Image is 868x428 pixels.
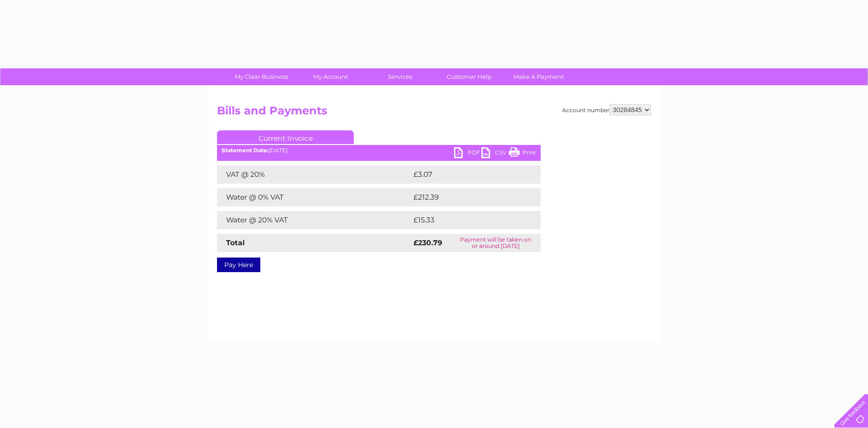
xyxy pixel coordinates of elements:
[432,68,507,85] a: Customer Help
[362,68,438,85] a: Services
[217,104,651,122] h2: Bills and Payments
[217,188,411,206] td: Water @ 0% VAT
[217,130,354,144] a: Current Invoice
[217,147,541,154] div: [DATE]
[222,147,269,154] b: Statement Date:
[226,238,245,247] strong: Total
[451,234,541,252] td: Payment will be taken on or around [DATE]
[217,258,260,272] a: Pay Here
[481,147,509,160] a: CSV
[217,211,411,229] td: Water @ 20% VAT
[411,211,521,229] td: £15.33
[454,147,481,160] a: PDF
[413,238,442,247] strong: £230.79
[217,165,411,184] td: VAT @ 20%
[411,165,519,184] td: £3.07
[562,104,651,115] div: Account number
[509,147,536,160] a: Print
[411,188,524,206] td: £212.39
[224,68,299,85] a: My Clear Business
[293,68,368,85] a: My Account
[501,68,576,85] a: Make A Payment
